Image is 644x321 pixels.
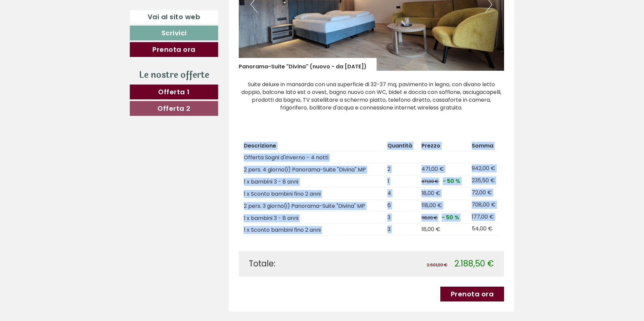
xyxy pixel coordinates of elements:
[244,175,385,188] td: 1 x bambini 3 - 8 anni
[5,18,114,39] div: Buon giorno, come possiamo aiutarla?
[440,287,504,301] a: Prenota ora
[228,174,266,189] button: Invia
[443,177,460,185] span: - 50 %
[421,215,437,221] span: 118,00 €
[469,175,499,188] td: 235,50 €
[469,163,499,175] td: 942,00 €
[419,141,469,151] th: Prezzo
[421,189,440,197] span: 18,00 €
[130,26,218,40] a: Scrivici
[244,187,385,199] td: 1 x Sconto bambini fino 2 anni
[455,258,494,269] span: 2.188,50 €
[120,5,146,17] div: lunedì
[10,20,111,25] div: Hotel Goldene Rose
[421,165,444,173] span: 471,00 €
[10,33,111,37] small: 12:01
[158,87,190,97] span: Offerta 1
[157,104,191,113] span: Offerta 2
[385,163,419,175] td: 2
[385,199,419,212] td: 6
[130,42,218,57] a: Prenota ora
[244,163,385,175] td: 2 pers. 4 giorno(i) Panorama-Suite "Divina" MP
[421,201,442,209] span: 118,00 €
[244,258,372,269] div: Totale:
[469,199,499,212] td: 708,00 €
[469,187,499,199] td: 72,00 €
[469,141,499,151] th: Somma
[385,212,419,224] td: 3
[469,224,499,236] td: 54,00 €
[469,212,499,224] td: 177,00 €
[239,58,377,71] div: Panorama-Suite "Divina" (nuovo - da [DATE])
[385,224,419,236] td: 3
[130,10,218,24] a: Vai al sito web
[421,225,440,233] span: 18,00 €
[385,175,419,188] td: 1
[244,224,385,236] td: 1 x Sconto bambini fino 2 anni
[130,69,218,81] div: Le nostre offerte
[385,187,419,199] td: 4
[239,81,504,111] p: Suite deluxe in mansarda con una superficie di 32-37 mq, pavimento in legno, con divano letto dop...
[244,141,385,151] th: Descrizione
[244,199,385,212] td: 2 pers. 3 giorno(i) Panorama-Suite "Divina" MP
[421,179,438,184] span: 471,00 €
[385,141,419,151] th: Quantità
[244,151,385,163] td: Offerta Sogni d'Inverno - 4 notti
[442,214,459,221] span: - 50 %
[244,212,385,224] td: 1 x bambini 3 - 8 anni
[427,262,447,268] span: 2.601,00 €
